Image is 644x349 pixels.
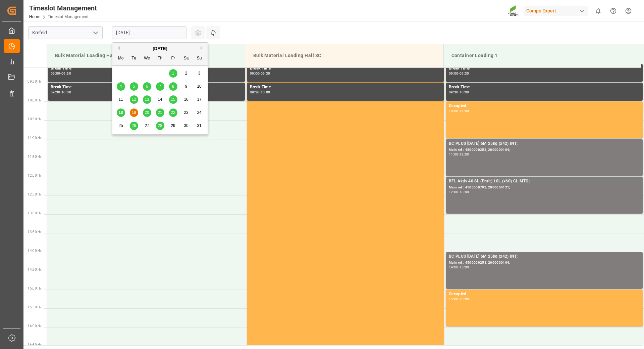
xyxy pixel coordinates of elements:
[169,69,177,78] div: Choose Friday, August 1st, 2025
[261,72,270,75] div: 09:30
[259,91,260,94] div: -
[28,268,41,271] span: 14:30 Hr
[459,110,460,113] div: -
[158,123,162,128] span: 28
[459,266,460,269] div: -
[112,26,186,39] input: DD.MM.YYYY
[131,123,136,128] span: 26
[171,110,175,115] span: 22
[143,122,151,130] div: Choose Wednesday, August 27th, 2025
[524,6,588,16] div: Compo Expert
[146,84,148,89] span: 6
[28,80,41,83] span: 09:30 Hr
[28,305,41,309] span: 15:30 Hr
[51,65,242,72] div: Break Time
[460,153,469,156] div: 12:00
[156,95,164,104] div: Choose Thursday, August 14th, 2025
[460,110,469,113] div: 11:00
[182,95,191,104] div: Choose Saturday, August 16th, 2025
[184,123,188,128] span: 30
[169,108,177,117] div: Choose Friday, August 22nd, 2025
[251,49,438,62] div: Bulk Material Loading Hall 3C
[61,91,71,94] div: 10:00
[508,5,519,17] img: Screenshot%202023-09-29%20at%2010.02.21.png_1712312052.png
[259,72,260,75] div: -
[28,249,41,253] span: 14:00 Hr
[145,97,149,102] span: 13
[250,91,260,94] div: 09:30
[606,3,621,18] button: Help Center
[143,82,151,91] div: Choose Wednesday, August 6th, 2025
[130,108,138,117] div: Choose Tuesday, August 19th, 2025
[460,266,469,269] div: 15:00
[156,54,164,63] div: Th
[133,84,135,89] span: 5
[169,82,177,91] div: Choose Friday, August 8th, 2025
[169,122,177,130] div: Choose Friday, August 29th, 2025
[60,91,61,94] div: -
[195,108,204,117] div: Choose Sunday, August 24th, 2025
[28,26,103,39] input: Type to search/select
[449,147,640,153] div: Main ref : 4500000252, 2000000104;
[449,84,640,91] div: Break Time
[182,54,191,63] div: Sa
[117,82,125,91] div: Choose Monday, August 4th, 2025
[90,28,100,38] button: open menu
[156,122,164,130] div: Choose Thursday, August 28th, 2025
[172,84,174,89] span: 8
[197,110,201,115] span: 24
[159,84,161,89] span: 7
[449,291,640,298] div: Occupied
[449,65,640,72] div: Break Time
[449,110,459,113] div: 10:00
[116,46,120,50] button: Previous Month
[156,82,164,91] div: Choose Thursday, August 7th, 2025
[197,123,201,128] span: 31
[158,97,162,102] span: 14
[117,108,125,117] div: Choose Monday, August 18th, 2025
[449,178,640,185] div: BFL Aktiv 40 SL (Fruit) 10L (x60) CL MTO;
[460,190,469,193] div: 13:00
[51,84,242,91] div: Break Time
[459,298,460,301] div: -
[28,98,41,102] span: 10:00 Hr
[195,122,204,130] div: Choose Sunday, August 31st, 2025
[182,69,191,78] div: Choose Saturday, August 2nd, 2025
[51,91,60,94] div: 09:30
[195,69,204,78] div: Choose Sunday, August 3rd, 2025
[184,110,188,115] span: 23
[250,65,441,72] div: Break Time
[201,46,205,50] button: Next Month
[195,54,204,63] div: Su
[449,49,636,62] div: Container Loading 1
[261,91,270,94] div: 10:00
[591,3,606,18] button: show 0 new notifications
[120,84,122,89] span: 4
[250,72,260,75] div: 09:00
[130,122,138,130] div: Choose Tuesday, August 26th, 2025
[158,110,162,115] span: 21
[182,82,191,91] div: Choose Saturday, August 9th, 2025
[185,71,187,76] span: 2
[198,71,201,76] span: 3
[28,211,41,215] span: 13:00 Hr
[118,123,123,128] span: 25
[131,110,136,115] span: 19
[130,82,138,91] div: Choose Tuesday, August 5th, 2025
[172,71,174,76] span: 1
[28,155,41,159] span: 11:30 Hr
[449,190,459,193] div: 12:00
[459,190,460,193] div: -
[449,72,459,75] div: 09:00
[28,136,41,140] span: 11:00 Hr
[197,84,201,89] span: 10
[195,82,204,91] div: Choose Sunday, August 10th, 2025
[130,95,138,104] div: Choose Tuesday, August 12th, 2025
[145,123,149,128] span: 27
[460,91,469,94] div: 10:00
[29,3,97,13] div: Timeslot Management
[51,72,60,75] div: 09:00
[449,266,459,269] div: 14:00
[449,103,640,110] div: Occupied
[28,287,41,290] span: 15:00 Hr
